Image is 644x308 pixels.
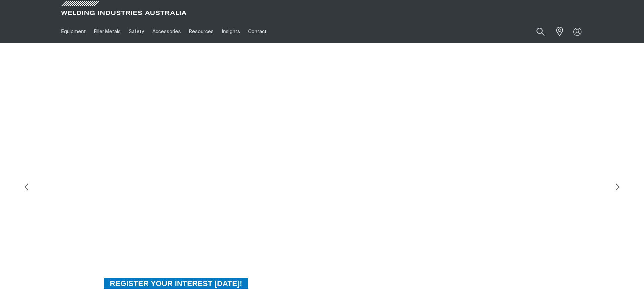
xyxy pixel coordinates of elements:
div: THE NEW BOBCAT 265X™ WITH [PERSON_NAME] HAS ARRIVED! [103,168,385,190]
a: Filler Metals [90,20,125,43]
img: PrevArrow [20,180,33,194]
nav: Main [57,20,455,43]
a: Safety [125,20,148,43]
div: Faster, easier setup. More capabilities. Reliability you can trust. [103,206,385,235]
a: Equipment [57,20,90,43]
span: REGISTER YOUR INTEREST [DATE]! [104,277,248,289]
input: Product name or item number... [520,24,552,40]
a: Resources [185,20,218,43]
a: Insights [218,20,244,43]
a: Accessories [148,20,185,43]
a: REGISTER YOUR INTEREST TODAY! [103,277,249,289]
button: Search products [529,24,552,40]
img: NextArrow [611,180,624,194]
a: Contact [244,20,271,43]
